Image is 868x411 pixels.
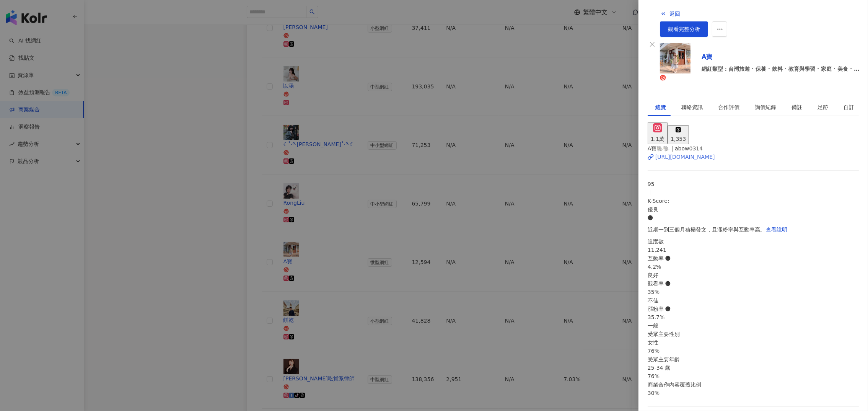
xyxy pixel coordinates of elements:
[791,103,802,111] div: 備註
[648,389,859,397] div: 30%
[648,288,859,296] div: 35%
[648,313,859,321] div: 35.7%
[660,6,681,21] button: 返回
[649,41,655,47] span: close
[648,364,859,372] div: 25-34 歲
[648,263,859,271] div: 4.2%
[766,227,787,233] span: 查看說明
[655,103,666,111] div: 總覽
[651,135,664,143] div: 1.1萬
[702,52,860,62] a: A寶
[648,180,859,188] div: 95
[702,65,860,73] span: 網紅類型：台灣旅遊 · 保養 · 飲料 · 教育與學習 · 家庭 · 美食 · 旅遊
[648,372,859,380] div: 76%
[648,145,703,152] span: A寶🐘🐘 | abow0314
[648,347,859,355] div: 76%
[648,330,859,338] div: 受眾主要性別
[668,125,689,144] button: 1,353
[660,21,708,37] a: 觀看完整分析
[844,103,854,111] div: 自訂
[660,43,695,83] a: KOL Avatar
[648,122,668,144] button: 1.1萬
[648,296,859,305] div: 不佳
[648,40,657,49] button: Close
[818,103,828,111] div: 足跡
[648,153,859,161] a: [URL][DOMAIN_NAME]
[660,43,690,73] img: KOL Avatar
[648,222,859,237] div: 近期一到三個月積極發文，且漲粉率與互動率高。
[718,103,739,111] div: 合作評價
[655,153,715,161] div: [URL][DOMAIN_NAME]
[671,135,686,143] div: 1,353
[648,380,859,389] div: 商業合作內容覆蓋比例
[648,254,859,263] div: 互動率
[648,197,859,222] div: K-Score :
[648,355,859,364] div: 受眾主要年齡
[669,11,680,17] span: 返回
[648,205,859,214] div: 優良
[765,222,788,237] button: 查看說明
[648,305,859,313] div: 漲粉率
[648,237,859,246] div: 追蹤數
[648,321,859,330] div: 一般
[648,279,859,288] div: 觀看率
[648,338,859,347] div: 女性
[681,103,703,111] div: 聯絡資訊
[668,26,700,32] span: 觀看完整分析
[648,246,859,254] div: 11,241
[755,103,776,111] div: 詢價紀錄
[648,271,859,279] div: 良好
